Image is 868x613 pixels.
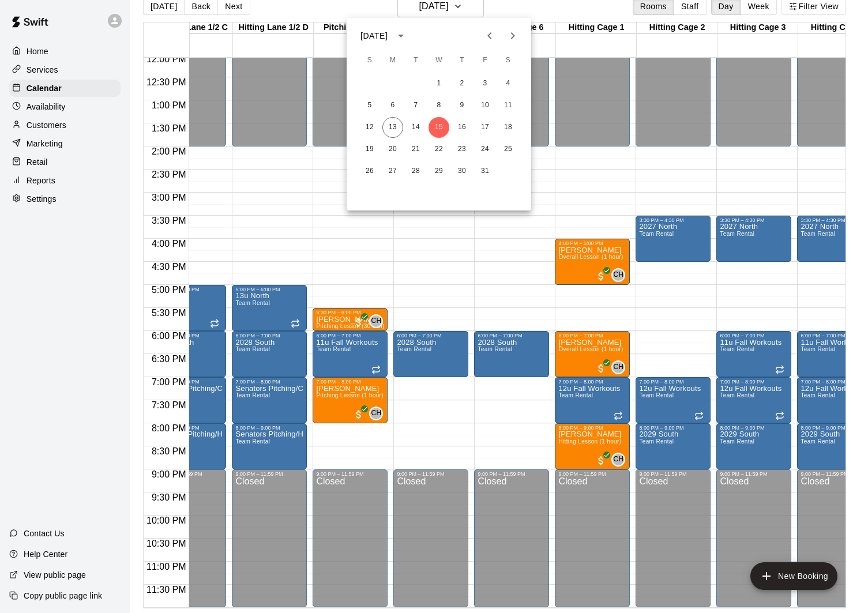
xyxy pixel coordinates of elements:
[382,49,403,72] span: Monday
[475,95,495,116] button: 10
[359,117,380,138] button: 12
[498,117,518,138] button: 18
[429,49,449,72] span: Wednesday
[452,117,472,138] button: 16
[429,139,449,160] button: 22
[475,49,495,72] span: Friday
[359,161,380,182] button: 26
[359,95,380,116] button: 5
[501,24,524,47] button: Next month
[360,30,388,42] div: [DATE]
[452,139,472,160] button: 23
[405,117,426,138] button: 14
[475,161,495,182] button: 31
[498,73,518,94] button: 4
[452,73,472,94] button: 2
[452,95,472,116] button: 9
[475,73,495,94] button: 3
[429,117,449,138] button: 15
[475,139,495,160] button: 24
[405,49,426,72] span: Tuesday
[382,139,403,160] button: 20
[498,49,518,72] span: Saturday
[429,161,449,182] button: 29
[359,139,380,160] button: 19
[452,49,472,72] span: Thursday
[405,95,426,116] button: 7
[359,49,380,72] span: Sunday
[382,161,403,182] button: 27
[478,24,501,47] button: Previous month
[498,95,518,116] button: 11
[382,117,403,138] button: 13
[382,95,403,116] button: 6
[475,117,495,138] button: 17
[452,161,472,182] button: 30
[429,73,449,94] button: 1
[405,161,426,182] button: 28
[498,139,518,160] button: 25
[405,139,426,160] button: 21
[391,26,411,46] button: calendar view is open, switch to year view
[429,95,449,116] button: 8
